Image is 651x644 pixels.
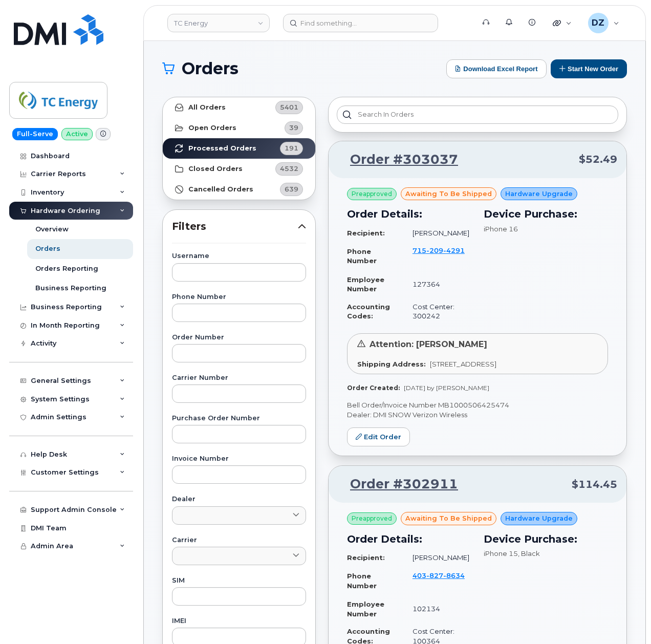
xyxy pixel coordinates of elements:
label: Carrier Number [172,375,306,381]
strong: Processed Orders [188,144,256,153]
span: $52.49 [579,152,617,167]
h3: Device Purchase: [484,206,608,222]
iframe: Messenger Launcher [606,599,643,636]
span: 639 [285,184,298,194]
span: Preapproved [352,189,392,199]
span: Hardware Upgrade [505,189,573,199]
span: 4291 [443,246,465,254]
span: , Black [518,549,540,557]
strong: Cancelled Orders [188,185,253,194]
span: 827 [426,571,443,579]
a: Order #303037 [338,151,458,169]
span: Preapproved [352,514,392,523]
td: [PERSON_NAME] [403,549,471,567]
strong: Accounting Codes: [347,303,390,320]
strong: Employee Number [347,600,384,618]
a: 4038278634 [413,571,465,589]
label: Purchase Order Number [172,415,306,422]
span: [DATE] by [PERSON_NAME] [404,384,489,392]
a: Open Orders39 [163,118,315,138]
label: Order Number [172,334,306,341]
button: Start New Order [551,59,627,78]
h3: Order Details: [347,531,471,547]
input: Search in orders [337,105,618,124]
span: iPhone 16 [484,225,518,233]
label: SIM [172,577,306,584]
td: Cost Center: 300242 [403,298,471,325]
button: Download Excel Report [446,59,547,78]
a: All Orders5401 [163,97,315,118]
p: Bell Order/Invoice Number MB1000506425474 [347,400,608,410]
span: 715 [413,246,465,254]
strong: Order Created: [347,384,400,392]
label: Dealer [172,496,306,503]
strong: Closed Orders [188,165,243,173]
span: Orders [182,61,238,76]
td: 102134 [403,595,471,622]
span: 5401 [280,102,298,112]
td: 127364 [403,271,471,298]
h3: Device Purchase: [484,531,608,547]
a: Processed Orders191 [163,138,315,159]
strong: Employee Number [347,275,384,293]
a: Cancelled Orders639 [163,179,315,200]
label: Username [172,253,306,260]
span: iPhone 15 [484,549,518,557]
label: IMEI [172,618,306,625]
a: Closed Orders4532 [163,159,315,179]
a: Edit Order [347,427,410,446]
span: 8634 [443,571,465,579]
label: Invoice Number [172,456,306,462]
strong: Phone Number [347,572,377,590]
strong: Recipient: [347,553,385,562]
strong: Phone Number [347,247,377,265]
a: 7152094291 [413,246,465,264]
label: Phone Number [172,294,306,300]
td: [PERSON_NAME] [403,224,471,242]
span: [STREET_ADDRESS] [430,360,496,368]
span: Hardware Upgrade [505,513,573,523]
span: Filters [172,219,298,234]
span: 403 [413,571,465,579]
span: Attention: [PERSON_NAME] [370,339,487,349]
p: Dealer: DMI SNOW Verizon Wireless [347,410,608,420]
strong: All Orders [188,103,226,112]
span: awaiting to be shipped [405,513,492,523]
span: awaiting to be shipped [405,189,492,199]
strong: Recipient: [347,229,385,237]
span: 4532 [280,164,298,174]
label: Carrier [172,537,306,544]
h3: Order Details: [347,206,471,222]
span: $114.45 [572,477,617,492]
strong: Shipping Address: [357,360,426,368]
span: 209 [426,246,443,254]
a: Order #302911 [338,475,458,493]
span: 191 [285,143,298,153]
span: 39 [289,123,298,133]
strong: Open Orders [188,124,236,132]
